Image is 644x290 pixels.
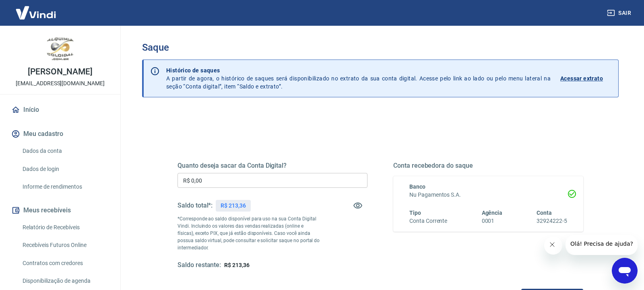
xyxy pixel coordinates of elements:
span: R$ 213,36 [224,262,250,268]
a: Relatório de Recebíveis [19,219,111,236]
button: Meus recebíveis [10,202,111,219]
h5: Quanto deseja sacar da Conta Digital? [178,162,367,170]
span: Conta [537,210,552,216]
p: [PERSON_NAME] [28,68,92,76]
span: Banco [409,183,425,190]
span: Tipo [409,210,421,216]
h3: Saque [142,42,619,53]
iframe: Botão para abrir a janela de mensagens [612,258,638,284]
h5: Saldo restante: [178,261,221,269]
a: Dados de login [19,161,111,177]
h6: 32924222-5 [537,217,567,225]
h5: Saldo total*: [178,202,213,210]
img: Vindi [10,0,62,25]
a: Acessar extrato [560,66,612,90]
h6: Nu Pagamentos S.A. [409,191,567,199]
p: A partir de agora, o histórico de saques será disponibilizado no extrato da sua conta digital. Ac... [166,66,551,90]
p: Histórico de saques [166,66,551,74]
a: Recebíveis Futuros Online [19,237,111,253]
p: Acessar extrato [560,74,603,82]
button: Meu cadastro [10,125,111,143]
h5: Conta recebedora do saque [393,162,583,170]
h6: Conta Corrente [409,217,447,225]
p: *Corresponde ao saldo disponível para uso na sua Conta Digital Vindi. Incluindo os valores das ve... [178,215,320,251]
iframe: Mensagem da empresa [566,235,638,255]
h6: 0001 [482,217,503,225]
a: Início [10,101,111,119]
a: Disponibilização de agenda [19,273,111,289]
button: Sair [605,6,634,21]
a: Contratos com credores [19,255,111,271]
a: Informe de rendimentos [19,179,111,195]
span: Agência [482,210,503,216]
p: [EMAIL_ADDRESS][DOMAIN_NAME] [16,79,105,88]
a: Dados da conta [19,143,111,159]
iframe: Fechar mensagem [544,237,562,255]
p: R$ 213,36 [221,202,246,210]
img: 75f0e068-a169-4282-90ca-448909385b8c.jpeg [44,32,76,64]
